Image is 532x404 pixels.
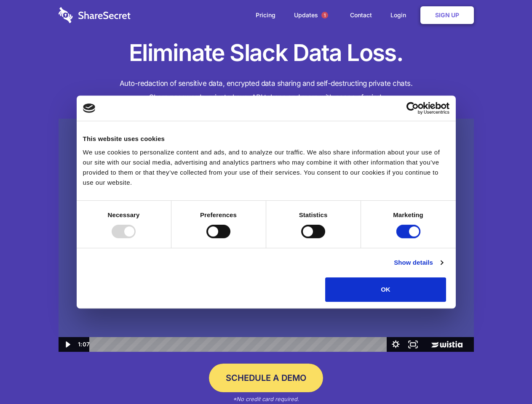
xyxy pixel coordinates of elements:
[299,211,328,218] strong: Statistics
[200,211,237,218] strong: Preferences
[247,2,284,28] a: Pricing
[422,337,473,352] a: Wistia Logo -- Learn More
[233,396,299,402] em: *No credit card required.
[420,6,474,24] a: Sign Up
[342,2,380,28] a: Contact
[59,119,474,352] img: Sharesecret
[59,77,474,104] h4: Auto-redaction of sensitive data, encrypted data sharing and self-destructing private chats. Shar...
[490,362,522,394] iframe: Drift Widget Chat Controller
[387,337,404,352] button: Show settings menu
[83,134,449,144] div: This website uses cookies
[404,337,422,352] button: Fullscreen
[394,258,443,268] a: Show details
[376,102,449,114] a: Usercentrics Cookiebot - opens in a new window
[382,2,419,28] a: Login
[325,277,446,302] button: OK
[393,211,423,218] strong: Marketing
[108,211,140,218] strong: Necessary
[59,337,76,352] button: Play Video
[59,7,131,23] img: logo-wordmark-white-trans-d4663122ce5f474addd5e946df7df03e33cb6a1c49d2221995e7729f52c070b2.svg
[321,12,328,19] span: 1
[83,147,449,188] div: We use cookies to personalize content and ads, and to analyze our traffic. We also share informat...
[83,104,96,113] img: logo
[209,364,323,392] a: Schedule a Demo
[96,337,383,352] div: Playbar
[59,38,474,68] h1: Eliminate Slack Data Loss.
